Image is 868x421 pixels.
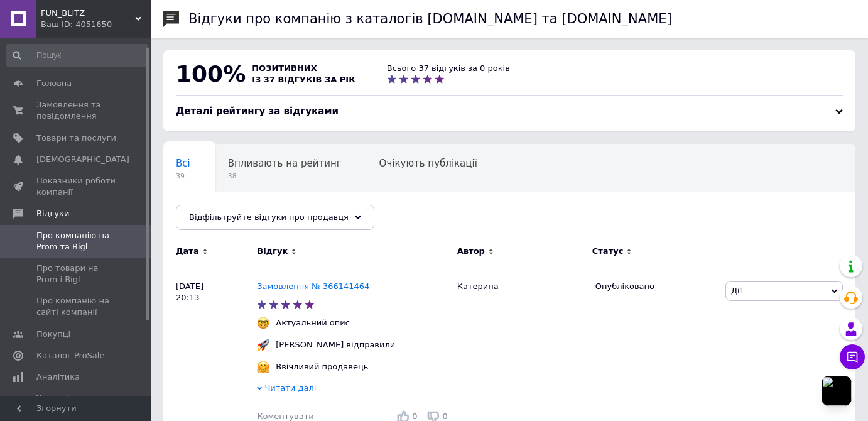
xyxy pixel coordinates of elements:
[273,317,353,329] div: Актуальний опис
[163,192,328,240] div: Опубліковані без коментаря
[595,281,716,292] div: Опубліковано
[273,361,371,373] div: Ввічливий продавець
[176,105,843,118] div: Деталі рейтингу за відгуками
[252,63,317,73] span: позитивних
[379,158,477,169] span: Очікують публікації
[257,282,369,291] a: Замовлення № 366141464
[36,393,116,415] span: Управління сайтом
[6,44,148,67] input: Пошук
[36,350,104,361] span: Каталог ProSale
[176,106,339,117] span: Деталі рейтингу за відгуками
[257,361,269,373] img: :hugging_face:
[176,158,190,169] span: Всі
[457,246,485,257] span: Автор
[36,154,129,165] span: [DEMOGRAPHIC_DATA]
[36,78,72,89] span: Головна
[188,11,672,26] h1: Відгуки про компанію з каталогів [DOMAIN_NAME] та [DOMAIN_NAME]
[412,412,417,421] span: 0
[36,295,116,318] span: Про компанію на сайті компанії
[840,344,865,369] button: Чат з покупцем
[257,339,269,351] img: :rocket:
[41,8,135,19] span: FUN_BLITZ
[228,158,342,169] span: Впливають на рейтинг
[176,172,190,181] span: 39
[36,175,116,198] span: Показники роботи компанії
[36,263,116,285] span: Про товари на Prom і Bigl
[189,212,349,222] span: Відфільтруйте відгуки про продавця
[273,339,398,351] div: [PERSON_NAME] відправили
[36,133,116,144] span: Товари та послуги
[257,317,269,329] img: :nerd_face:
[264,383,316,393] span: Читати далі
[387,63,510,74] div: Всього 37 відгуків за 0 років
[257,412,313,421] span: Коментувати
[36,99,116,122] span: Замовлення та повідомлення
[228,172,342,181] span: 38
[257,383,451,397] div: Читати далі
[731,286,742,295] span: Дії
[176,246,199,257] span: Дата
[257,246,288,257] span: Відгук
[176,61,246,87] span: 100%
[176,205,303,217] span: Опубліковані без комен...
[36,208,69,219] span: Відгуки
[443,412,448,421] span: 0
[36,371,80,383] span: Аналітика
[36,230,116,253] span: Про компанію на Prom та Bigl
[592,246,624,257] span: Статус
[252,75,355,84] span: із 37 відгуків за рік
[36,329,70,340] span: Покупці
[41,19,151,30] div: Ваш ID: 4051650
